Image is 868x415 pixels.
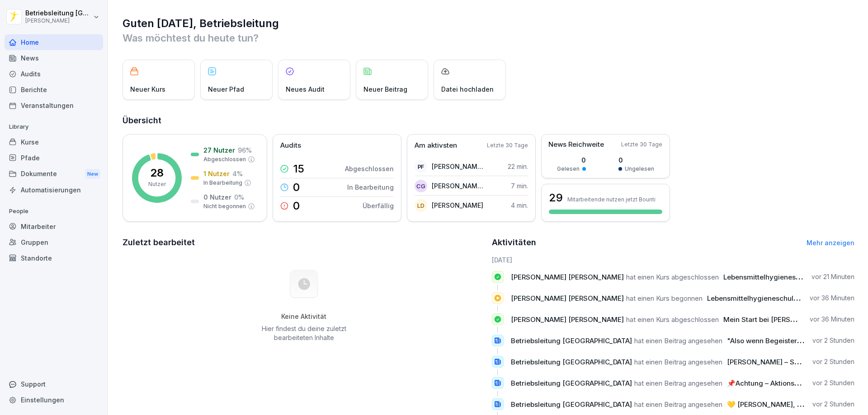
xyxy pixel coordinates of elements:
[511,379,632,387] span: Betriebsleitung [GEOGRAPHIC_DATA]
[508,162,528,171] p: 22 min.
[511,294,624,303] span: [PERSON_NAME] [PERSON_NAME]
[415,160,427,173] div: PF
[812,336,854,345] p: vor 2 Stunden
[123,236,486,249] h2: Zuletzt bearbeitet
[634,358,722,366] span: hat einen Beitrag angesehen
[511,315,624,324] span: [PERSON_NAME] [PERSON_NAME]
[203,179,242,187] p: In Bearbeitung
[626,273,719,281] span: hat einen Kurs abgeschlossen
[5,82,103,98] a: Berichte
[810,315,854,324] p: vor 36 Minuten
[511,273,624,281] span: [PERSON_NAME] [PERSON_NAME]
[232,169,243,178] p: 4 %
[258,312,349,321] h5: Keine Aktivität
[487,141,528,149] p: Letzte 30 Tage
[634,400,722,409] span: hat einen Beitrag angesehen
[415,180,427,192] div: CG
[5,66,103,82] a: Audits
[441,84,494,94] p: Datei hochladen
[130,84,165,94] p: Neuer Kurs
[5,98,103,113] a: Veranstaltungen
[123,114,854,127] h2: Übersicht
[626,315,719,324] span: hat einen Kurs abgeschlossen
[203,192,231,202] p: 0 Nutzer
[621,140,662,149] p: Letzte 30 Tage
[415,199,427,212] div: LD
[203,169,230,178] p: 1 Nutzer
[511,201,528,210] p: 4 min.
[432,181,484,191] p: [PERSON_NAME] [PERSON_NAME]
[5,166,103,182] a: DokumenteNew
[293,182,300,193] p: 0
[363,84,407,94] p: Neuer Beitrag
[5,376,103,392] div: Support
[618,155,654,165] p: 0
[293,163,304,174] p: 15
[634,379,722,387] span: hat einen Beitrag angesehen
[557,165,580,173] p: Gelesen
[511,181,528,191] p: 7 min.
[258,324,349,342] p: Hier findest du deine zuletzt bearbeiteten Inhalte
[557,155,586,165] p: 0
[5,234,103,250] div: Gruppen
[812,378,854,387] p: vor 2 Stunden
[238,145,252,155] p: 96 %
[5,150,103,166] a: Pfade
[810,294,854,303] p: vor 36 Minuten
[634,336,722,345] span: hat einen Beitrag angesehen
[5,50,103,66] a: News
[5,182,103,198] a: Automatisierungen
[5,219,103,234] a: Mitarbeiter
[345,164,394,173] p: Abgeschlossen
[150,168,164,178] p: 28
[492,236,536,249] h2: Aktivitäten
[123,31,854,45] p: Was möchtest du heute tun?
[203,145,235,155] p: 27 Nutzer
[548,140,604,150] p: News Reichweite
[812,357,854,366] p: vor 2 Stunden
[625,165,654,173] p: Ungelesen
[25,9,91,17] p: Betriebsleitung [GEOGRAPHIC_DATA]
[812,400,854,409] p: vor 2 Stunden
[811,272,854,281] p: vor 21 Minuten
[85,169,100,179] div: New
[234,192,244,202] p: 0 %
[123,16,854,31] h1: Guten [DATE], Betriebsleitung
[549,190,563,205] h3: 29
[5,204,103,219] p: People
[432,201,483,210] p: [PERSON_NAME]
[626,294,703,303] span: hat einen Kurs begonnen
[511,400,632,409] span: Betriebsleitung [GEOGRAPHIC_DATA]
[203,202,246,210] p: Nicht begonnen
[5,250,103,266] a: Standorte
[148,180,166,188] p: Nutzer
[347,182,394,192] p: In Bearbeitung
[432,162,484,171] p: [PERSON_NAME] [PERSON_NAME]
[492,255,855,265] h6: [DATE]
[208,84,244,94] p: Neuer Pfad
[203,155,246,163] p: Abgeschlossen
[511,358,632,366] span: Betriebsleitung [GEOGRAPHIC_DATA]
[5,34,103,50] a: Home
[280,140,301,151] p: Audits
[567,196,656,203] p: Mitarbeitende nutzen jetzt Bounti
[293,201,300,211] p: 0
[363,201,394,210] p: Überfällig
[5,120,103,134] p: Library
[511,336,632,345] span: Betriebsleitung [GEOGRAPHIC_DATA]
[5,392,103,408] a: Einstellungen
[5,166,103,182] div: Dokumente
[25,18,91,24] p: [PERSON_NAME]
[5,134,103,150] a: Kurse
